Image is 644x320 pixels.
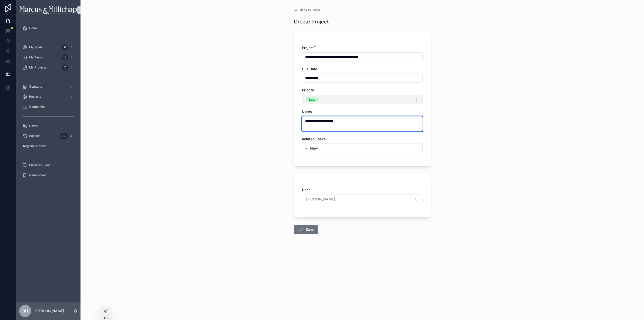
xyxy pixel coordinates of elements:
span: Back to Users [300,8,320,12]
h1: Create Project [294,18,329,25]
span: Business Plans [29,163,50,167]
span: Users [29,124,37,128]
span: Regional Offices [23,144,46,148]
a: Recruits [19,92,77,101]
span: Due Date [302,67,317,71]
span: Home [29,26,38,30]
span: Pipeline [29,134,41,138]
span: Notes [302,110,312,114]
div: Low [309,97,315,102]
span: User [302,188,310,192]
a: Business Plans [19,161,77,170]
div: 7 [62,64,68,70]
span: Companies [29,105,45,109]
a: Back to Users [294,8,320,12]
img: App logo [20,6,77,14]
span: My Tasks [29,55,43,59]
div: 717 [60,133,68,139]
span: Gameboard [29,173,46,177]
div: scrollable content [16,20,80,186]
span: Contacts [29,85,42,89]
a: My Goals6 [19,43,77,52]
a: Regional Offices [19,141,77,151]
a: Companies [19,102,77,111]
span: BH [22,308,28,314]
span: My Projects [29,65,46,69]
a: Pipeline717 [19,131,77,140]
button: Select Button [302,95,423,104]
span: My Goals [29,45,43,49]
button: Save [294,225,318,234]
a: My Tasks15 [19,53,77,62]
a: Home [19,24,77,33]
span: Project [302,46,314,50]
a: Gameboard [19,171,77,180]
span: Priority [302,88,314,92]
a: Contacts [19,82,77,91]
a: Users [19,121,77,130]
span: Related Tasks [302,137,326,141]
span: Recruits [29,95,41,99]
div: 6 [62,44,68,50]
span: New [310,146,318,151]
button: New [304,146,420,151]
div: 15 [62,54,68,60]
p: [PERSON_NAME] [35,308,64,313]
a: My Projects7 [19,63,77,72]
